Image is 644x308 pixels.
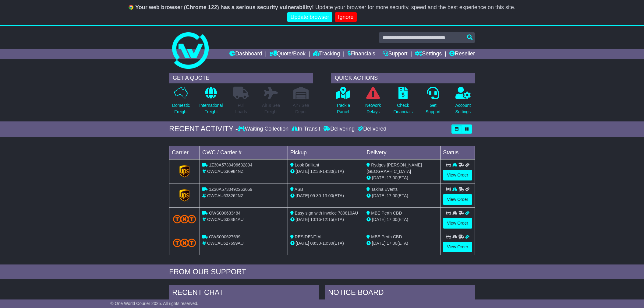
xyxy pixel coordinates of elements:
span: © One World Courier 2025. All rights reserved. [110,301,198,306]
a: Support [383,49,407,59]
p: Domestic Freight [172,102,190,115]
b: Your web browser (Chrome 122) has a serious security vulnerability! [135,4,314,10]
a: Dashboard [229,49,262,59]
div: NOTICE BOARD [325,285,475,302]
a: View Order [443,170,472,180]
div: (ETA) [366,193,438,199]
a: GetSupport [425,86,441,118]
span: Rydges [PERSON_NAME] [GEOGRAPHIC_DATA] [366,163,422,174]
span: 12:15 [322,217,333,222]
span: 17:00 [387,217,397,222]
p: Account Settings [455,102,471,115]
span: [DATE] [372,241,385,246]
div: RECENT ACTIVITY - [169,124,238,133]
div: (ETA) [366,175,438,181]
a: View Order [443,218,472,229]
a: DomesticFreight [172,86,190,118]
a: InternationalFreight [199,86,223,118]
span: Look Brilliant [295,163,319,167]
a: Reseller [449,49,475,59]
span: [DATE] [372,217,385,222]
span: 17:00 [387,193,397,198]
a: Financials [348,49,375,59]
a: View Order [443,194,472,205]
div: Waiting Collection [238,126,290,132]
p: Check Financials [394,102,413,115]
a: Update browser [287,12,332,22]
div: FROM OUR SUPPORT [169,268,475,276]
span: 17:00 [387,175,397,180]
span: OWCAU633484AU [207,217,244,222]
a: NetworkDelays [365,86,381,118]
div: QUICK ACTIONS [331,73,475,83]
div: - (ETA) [290,193,362,199]
span: [DATE] [372,175,385,180]
div: Delivered [356,126,386,132]
span: ASB [295,187,303,192]
td: Status [441,146,475,159]
td: Pickup [288,146,364,159]
span: Update your browser for more security, speed and the best experience on this site. [315,4,515,10]
span: OWCAU636984NZ [207,169,243,174]
img: TNT_Domestic.png [173,215,196,223]
img: GetCarrierServiceLogo [179,189,190,201]
span: RESIDENTIAL [295,234,323,239]
p: Network Delays [365,102,381,115]
div: - (ETA) [290,168,362,175]
a: Settings [415,49,442,59]
div: In Transit [290,126,322,132]
td: Carrier [169,146,200,159]
div: - (ETA) [290,240,362,247]
p: International Freight [199,102,223,115]
a: Quote/Book [270,49,306,59]
a: AccountSettings [455,86,471,118]
div: (ETA) [366,216,438,223]
span: [DATE] [296,241,309,246]
p: Air & Sea Freight [262,102,280,115]
a: Ignore [335,12,357,22]
div: Delivering [322,126,356,132]
a: View Order [443,242,472,252]
span: Easy sign with Invoice 780810AU [295,211,358,215]
span: 10:30 [322,241,333,246]
a: Track aParcel [336,86,350,118]
span: 08:30 [310,241,321,246]
span: OWS000633484 [209,211,241,215]
span: 17:00 [387,241,397,246]
div: RECENT CHAT [169,285,319,302]
td: Delivery [364,146,441,159]
span: 1Z30A5730492263059 [209,187,252,192]
span: 09:30 [310,193,321,198]
span: [DATE] [296,217,309,222]
span: 10:16 [310,217,321,222]
span: [DATE] [372,193,385,198]
p: Full Loads [233,102,249,115]
div: - (ETA) [290,216,362,223]
div: GET A QUOTE [169,73,313,83]
p: Track a Parcel [336,102,350,115]
img: TNT_Domestic.png [173,239,196,247]
span: [DATE] [296,169,309,174]
span: 12:38 [310,169,321,174]
p: Get Support [426,102,441,115]
span: 14:30 [322,169,333,174]
span: OWCAU627699AU [207,241,244,246]
span: MBE Perth CBD [371,234,402,239]
span: [DATE] [296,193,309,198]
span: 13:00 [322,193,333,198]
span: 1Z30A5730496632894 [209,163,252,167]
a: Tracking [313,49,340,59]
span: OWS000627699 [209,234,241,239]
img: GetCarrierServiceLogo [179,165,190,177]
div: (ETA) [366,240,438,247]
span: Takina Events [371,187,398,192]
a: CheckFinancials [393,86,413,118]
p: Air / Sea Depot [293,102,309,115]
span: OWCAU633262NZ [207,193,243,198]
td: OWC / Carrier # [200,146,288,159]
span: MBE Perth CBD [371,211,402,215]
